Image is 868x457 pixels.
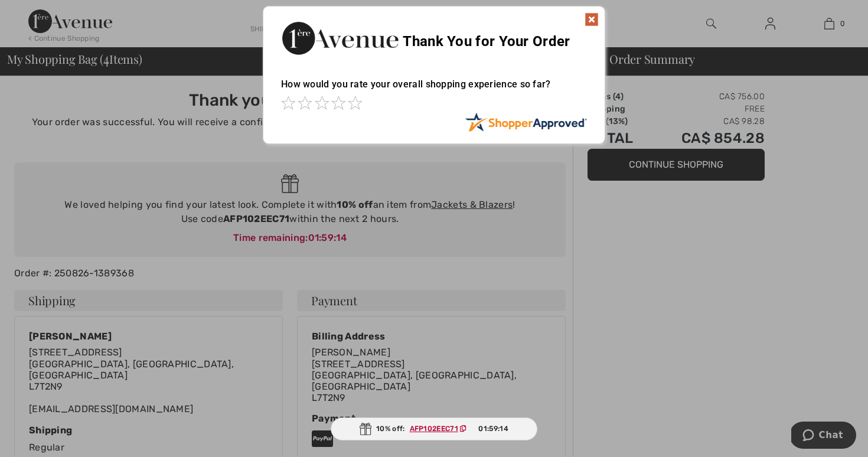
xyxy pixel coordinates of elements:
[331,417,537,440] div: 10% off:
[585,12,599,27] img: x
[28,8,52,19] span: Chat
[478,423,508,434] span: 01:59:14
[281,67,587,112] div: How would you rate your overall shopping experience so far?
[403,33,570,50] span: Thank You for Your Order
[410,425,458,433] ins: AFP102EEC71
[281,18,399,58] img: Thank You for Your Order
[360,423,371,435] img: Gift.svg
